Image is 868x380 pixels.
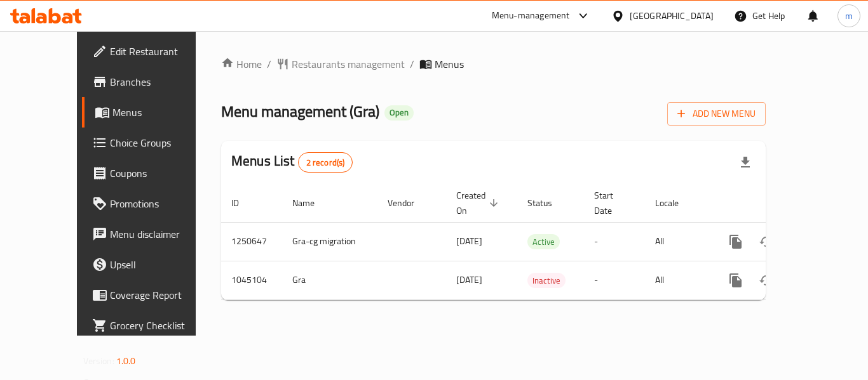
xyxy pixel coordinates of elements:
[221,184,853,300] table: enhanced table
[292,56,405,72] span: Restaurants management
[82,128,222,158] a: Choice Groups
[456,188,502,218] span: Created On
[435,56,464,72] span: Menus
[594,188,630,218] span: Start Date
[527,273,566,288] div: Inactive
[527,235,560,249] span: Active
[110,226,212,242] span: Menu disclaimer
[231,152,353,173] h2: Menus List
[730,147,761,178] div: Export file
[110,44,212,59] span: Edit Restaurant
[110,74,212,89] span: Branches
[384,107,414,118] span: Open
[83,353,114,369] span: Version:
[845,9,853,23] span: m
[645,261,710,299] td: All
[677,106,756,122] span: Add New Menu
[221,261,282,299] td: 1045104
[82,97,222,128] a: Menus
[751,226,782,257] button: Change Status
[527,195,569,211] span: Status
[710,184,853,223] th: Actions
[110,166,212,181] span: Coupons
[410,56,414,72] li: /
[82,219,222,249] a: Menu disclaimer
[751,265,782,296] button: Change Status
[388,195,431,211] span: Vendor
[456,233,482,249] span: [DATE]
[630,9,714,23] div: [GEOGRAPHIC_DATA]
[116,353,136,369] span: 1.0.0
[82,249,222,280] a: Upsell
[110,287,212,303] span: Coverage Report
[221,222,282,261] td: 1250647
[645,222,710,261] td: All
[82,36,222,67] a: Edit Restaurant
[231,195,255,211] span: ID
[110,257,212,272] span: Upsell
[721,226,751,257] button: more
[82,158,222,188] a: Coupons
[110,196,212,211] span: Promotions
[110,318,212,333] span: Grocery Checklist
[276,56,405,72] a: Restaurants management
[82,280,222,310] a: Coverage Report
[282,222,377,261] td: Gra-cg migration
[299,157,353,169] span: 2 record(s)
[584,222,645,261] td: -
[492,8,570,23] div: Menu-management
[456,272,482,288] span: [DATE]
[584,261,645,299] td: -
[82,67,222,97] a: Branches
[282,261,377,299] td: Gra
[721,265,751,296] button: more
[655,195,695,211] span: Locale
[110,135,212,150] span: Choice Groups
[527,273,566,288] span: Inactive
[221,56,262,72] a: Home
[384,105,414,121] div: Open
[112,105,212,120] span: Menus
[82,310,222,341] a: Grocery Checklist
[292,195,331,211] span: Name
[298,152,353,173] div: Total records count
[667,102,766,126] button: Add New Menu
[221,97,379,126] span: Menu management ( Gra )
[221,56,766,72] nav: breadcrumb
[267,56,271,72] li: /
[82,188,222,219] a: Promotions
